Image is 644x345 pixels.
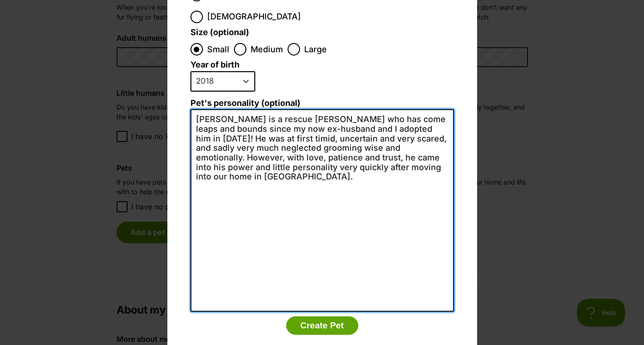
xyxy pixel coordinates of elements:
label: Pet's personality (optional) [190,99,454,108]
span: Small [207,43,229,55]
img: adc.png [330,0,336,7]
label: Year of birth [190,60,239,70]
span: [DEMOGRAPHIC_DATA] [207,11,301,23]
label: Size (optional) [190,28,249,37]
span: Medium [251,43,283,55]
span: Large [304,43,327,55]
button: Create Pet [286,316,358,335]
